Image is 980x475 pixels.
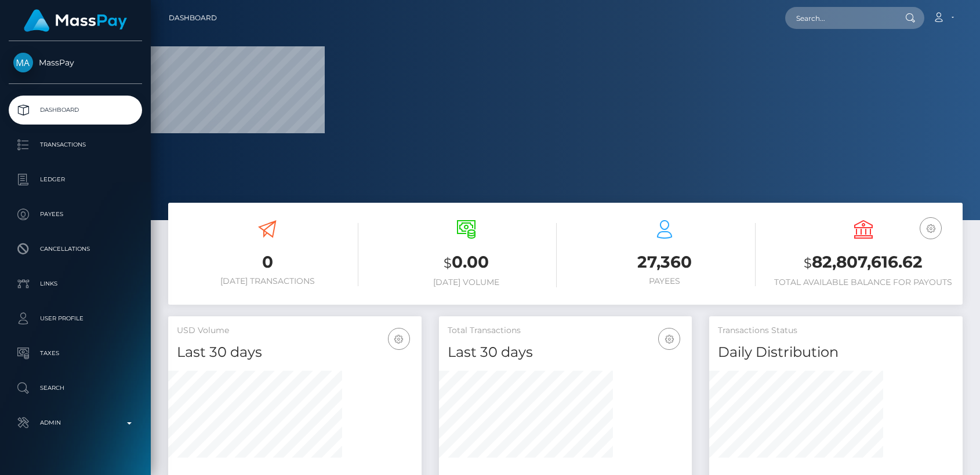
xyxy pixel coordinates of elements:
a: User Profile [9,304,142,333]
a: Dashboard [9,96,142,125]
img: MassPay [13,53,33,72]
p: Taxes [13,345,137,362]
h6: Total Available Balance for Payouts [773,277,954,287]
a: Payees [9,200,142,229]
a: Cancellations [9,235,142,264]
small: $ [804,255,812,271]
h5: Total Transactions [448,325,684,337]
small: $ [444,255,452,271]
h6: [DATE] Volume [376,277,557,287]
img: MassPay Logo [24,9,127,32]
h6: [DATE] Transactions [177,276,358,286]
a: Admin [9,408,142,437]
h5: USD Volume [177,325,413,337]
p: Dashboard [13,101,137,119]
a: Transactions [9,130,142,159]
span: MassPay [9,57,142,68]
h3: 0.00 [376,251,557,275]
h5: Transactions Status [718,325,954,337]
h3: 0 [177,251,358,273]
h3: 82,807,616.62 [773,251,954,275]
p: Ledger [13,171,137,188]
a: Ledger [9,165,142,194]
a: Taxes [9,339,142,368]
a: Search [9,374,142,403]
h4: Daily Distribution [718,342,954,363]
h3: 27,360 [574,251,756,273]
p: Admin [13,414,137,432]
a: Links [9,269,142,298]
p: Transactions [13,136,137,154]
h4: Last 30 days [448,342,684,363]
p: Links [13,275,137,293]
a: Dashboard [169,6,217,30]
p: Payees [13,206,137,223]
p: Search [13,379,137,397]
p: Cancellations [13,240,137,258]
input: Search... [785,7,894,29]
p: User Profile [13,310,137,327]
h4: Last 30 days [177,342,413,363]
h6: Payees [574,276,756,286]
